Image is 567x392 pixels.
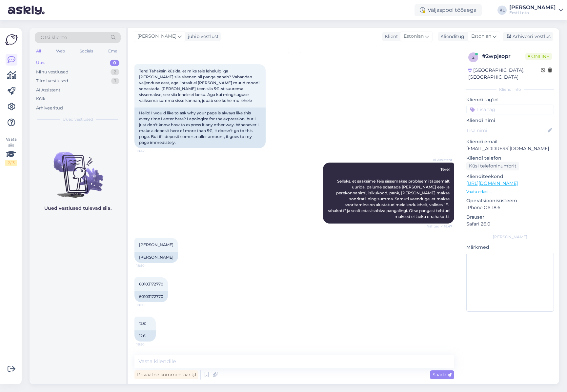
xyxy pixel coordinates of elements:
[134,291,168,302] div: 60103172770
[466,173,554,180] p: Klienditeekond
[139,282,163,286] span: 60103172770
[466,180,518,186] a: [URL][DOMAIN_NAME]
[466,189,554,195] p: Vaata edasi ...
[497,6,507,15] div: KL
[415,4,482,16] div: Väljaspool tööaega
[36,78,68,84] div: Tiimi vestlused
[466,87,554,92] div: Kliendi info
[44,205,111,212] p: Uued vestlused tulevad siia.
[503,32,553,41] div: Arhiveeri vestlus
[111,78,119,84] div: 1
[36,105,63,111] div: Arhiveeritud
[35,47,42,55] div: All
[438,33,466,40] div: Klienditugi
[404,33,424,40] span: Estonian
[5,136,17,166] div: Vaata siia
[139,69,260,103] span: Tere! Tahaksin küsida, et miks teie lehelulg iga [PERSON_NAME] siia sisenen nii pange paneb? Vaba...
[136,148,161,153] span: 18:47
[466,197,554,204] p: Operatsioonisüsteem
[63,116,93,122] span: Uued vestlused
[328,167,451,219] span: Tere! Selleks, et saaksime Teie sissemakse probleemi täpsemalt uurida, palume edastada [PERSON_NA...
[134,108,266,148] div: Hello! I would like to ask why your page is always like this every time I enter here? I apologize...
[41,34,67,41] span: Otsi kliente
[467,127,546,134] input: Lisa nimi
[5,33,18,46] img: Askly Logo
[134,252,178,263] div: [PERSON_NAME]
[427,224,452,229] span: Nähtud ✓ 18:47
[525,53,552,60] span: Online
[466,204,554,211] p: iPhone OS 18.6
[428,157,452,162] span: AI Assistent
[382,33,398,40] div: Klient
[472,55,475,60] span: 2
[466,244,554,251] p: Märkmed
[509,5,556,10] div: [PERSON_NAME]
[509,10,556,15] div: Eesti Loto
[78,47,94,55] div: Socials
[134,370,198,379] div: Privaatne kommentaar
[36,96,46,102] div: Kõik
[134,330,156,342] div: 12€
[139,242,173,247] span: [PERSON_NAME]
[185,33,219,40] div: juhib vestlust
[136,263,161,268] span: 18:50
[136,303,161,307] span: 18:50
[466,145,554,152] p: [EMAIL_ADDRESS][DOMAIN_NAME]
[433,372,452,378] span: Saada
[466,117,554,124] p: Kliendi nimi
[137,33,176,40] span: [PERSON_NAME]
[136,342,161,347] span: 18:50
[111,69,119,75] div: 2
[466,214,554,221] p: Brauser
[509,5,563,15] a: [PERSON_NAME]Eesti Loto
[466,221,554,227] p: Safari 26.0
[466,105,554,114] input: Lisa tag
[466,96,554,103] p: Kliendi tag'id
[30,140,126,199] img: No chats
[36,69,69,75] div: Minu vestlused
[55,47,66,55] div: Web
[36,87,60,93] div: AI Assistent
[139,321,146,326] span: 12€
[466,162,519,170] div: Küsi telefoninumbrit
[5,160,17,166] div: 2 / 3
[468,67,541,81] div: [GEOGRAPHIC_DATA], [GEOGRAPHIC_DATA]
[482,52,525,60] div: # 2wpjsopr
[466,138,554,145] p: Kliendi email
[466,234,554,240] div: [PERSON_NAME]
[471,33,491,40] span: Estonian
[466,155,554,162] p: Kliendi telefon
[110,60,119,66] div: 0
[107,47,121,55] div: Email
[36,60,45,66] div: Uus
